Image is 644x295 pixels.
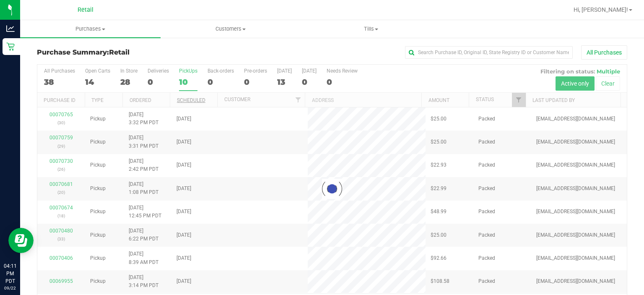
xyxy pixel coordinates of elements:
[6,24,15,33] inline-svg: Analytics
[109,48,130,56] span: Retail
[20,20,161,38] a: Purchases
[581,45,627,60] button: All Purchases
[4,285,16,291] p: 09/22
[574,6,628,13] span: Hi, [PERSON_NAME]!
[301,20,441,38] a: Tills
[20,25,161,33] span: Purchases
[301,25,441,33] span: Tills
[78,6,93,13] span: Retail
[405,46,573,59] input: Search Purchase ID, Original ID, State Registry ID or Customer Name...
[4,262,16,285] p: 04:11 PM PDT
[6,42,15,51] inline-svg: Retail
[161,20,301,38] a: Customers
[37,49,234,56] h3: Purchase Summary:
[161,25,301,33] span: Customers
[8,228,34,253] iframe: Resource center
